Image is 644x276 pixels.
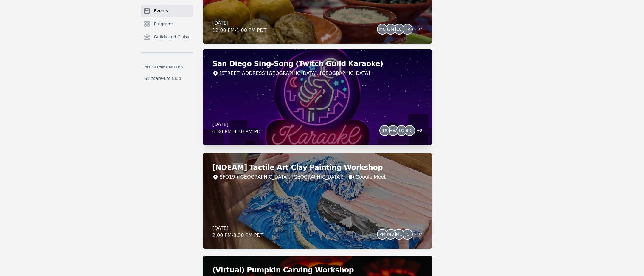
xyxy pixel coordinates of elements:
[413,127,422,135] span: + 9
[405,232,409,236] span: JC
[212,163,422,172] h2: [NDEAM] Tactile Art Clay Painting Workshop
[396,232,402,236] span: MC
[356,173,386,181] a: Google Meet
[141,5,193,84] nav: Sidebar
[379,232,386,236] span: PM
[389,128,397,133] span: MW
[387,232,394,236] span: MB
[203,49,432,145] a: San Diego Sing-Song (Twitch Guild Karaoke)[STREET_ADDRESS][GEOGRAPHIC_DATA],,[GEOGRAPHIC_DATA][DA...
[379,27,386,31] span: MC
[203,153,432,249] a: [NDEAM] Tactile Art Clay Painting WorkshopSFO19 ([GEOGRAPHIC_DATA], [GEOGRAPHIC_DATA])Google Meet...
[141,31,193,43] a: Guilds and Clubs
[212,265,422,275] h2: (Virtual) Pumpkin Carving Workshop
[220,70,370,77] span: [STREET_ADDRESS][GEOGRAPHIC_DATA], , [GEOGRAPHIC_DATA]
[141,73,193,84] a: Skincare-Etc Club
[154,34,189,40] span: Guilds and Clubs
[411,26,422,34] span: + 37
[212,59,422,69] h2: San Diego Sing-Song (Twitch Guild Karaoke)
[387,27,394,31] span: GM
[141,5,193,17] a: Events
[212,121,264,135] div: [DATE] 6:30 PM - 9:30 PM PDT
[212,225,264,239] div: [DATE] 2:00 PM - 3:30 PM PDT
[212,20,267,34] div: [DATE] 12:00 PM - 1:00 PM PDT
[145,75,181,81] span: Skincare-Etc Club
[141,65,193,69] p: My communities
[396,27,402,31] span: LC
[141,18,193,30] a: Programs
[411,231,422,239] span: + 37
[154,21,174,27] span: Programs
[407,128,412,133] span: PC
[154,8,168,14] span: Events
[220,173,344,181] div: SFO19 ([GEOGRAPHIC_DATA], [GEOGRAPHIC_DATA])
[399,128,404,133] span: LC
[405,27,410,31] span: TP
[382,128,387,133] span: TP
